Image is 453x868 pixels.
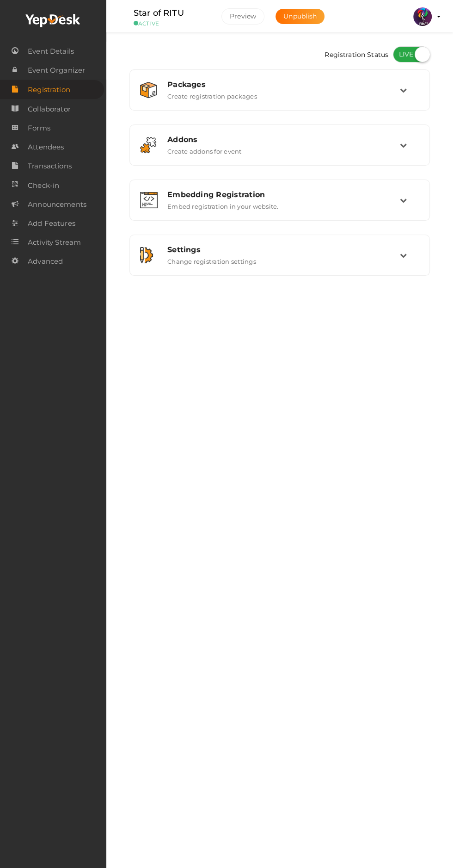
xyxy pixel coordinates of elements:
span: Registration Status [324,46,388,65]
span: Event Details [28,42,74,61]
span: Add Features [28,214,75,233]
span: Attendees [28,138,64,156]
img: addon.svg [140,137,156,153]
div: Packages [167,80,400,89]
span: Registration [28,81,70,99]
img: box.svg [140,82,157,98]
label: Embed registration in your website. [167,199,278,210]
button: Unpublish [275,9,324,24]
button: Preview [221,8,264,25]
label: Change registration settings [167,254,256,265]
div: Settings [167,245,400,254]
label: Star of RITU [134,6,184,20]
div: Addons [167,135,400,144]
img: setting.svg [140,247,153,263]
a: Addons Create addons for event [135,148,425,157]
label: Create registration packages [167,89,257,100]
a: Settings Change registration settings [135,258,425,267]
span: Transactions [28,157,72,175]
img: embed.svg [140,192,158,208]
img: 5BK8ZL5P_small.png [413,7,432,26]
span: Event Organizer [28,61,85,80]
small: ACTIVE [134,20,208,27]
span: Announcements [28,195,86,214]
a: Packages Create registration packages [135,93,425,102]
span: Collaborator [28,100,71,118]
span: Forms [28,119,50,137]
span: Activity Stream [28,233,81,252]
div: Embedding Registration [167,190,400,199]
span: Advanced [28,252,63,271]
a: Embedding Registration Embed registration in your website. [135,203,425,212]
span: Unpublish [283,12,317,20]
label: Create addons for event [167,144,242,155]
span: Check-in [28,176,59,195]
